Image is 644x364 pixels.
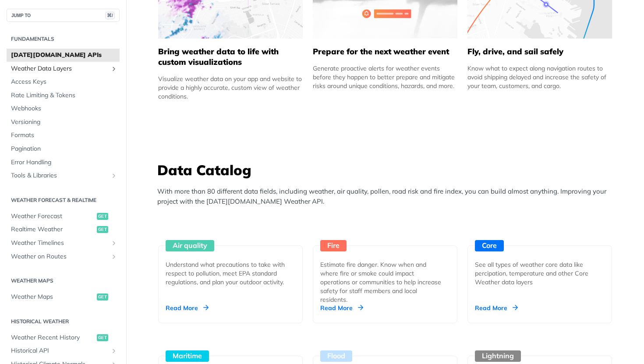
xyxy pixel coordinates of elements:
a: Versioning [7,116,120,129]
div: Read More [320,304,363,312]
a: Weather Data LayersShow subpages for Weather Data Layers [7,62,120,75]
span: get [97,226,108,233]
a: Weather Forecastget [7,210,120,223]
a: Weather Recent Historyget [7,331,120,344]
div: Air quality [166,240,214,251]
span: Versioning [11,118,117,127]
span: Historical API [11,346,108,355]
h2: Historical Weather [7,318,120,325]
button: Show subpages for Weather on Routes [110,253,117,260]
span: Weather Forecast [11,212,95,221]
a: Rate Limiting & Tokens [7,89,120,102]
span: Weather Timelines [11,239,108,247]
h3: Data Catalog [157,160,617,180]
div: See all types of weather core data like percipation, temperature and other Core Weather data layers [475,260,598,286]
div: Fire [320,240,347,251]
div: Understand what precautions to take with respect to pollution, meet EPA standard regulations, and... [166,260,288,286]
h2: Weather Forecast & realtime [7,196,120,204]
button: Show subpages for Weather Data Layers [110,65,117,72]
a: Weather on RoutesShow subpages for Weather on Routes [7,250,120,263]
span: Weather on Routes [11,252,108,261]
span: Weather Recent History [11,333,95,342]
a: Tools & LibrariesShow subpages for Tools & Libraries [7,169,120,182]
a: Formats [7,129,120,142]
a: Weather TimelinesShow subpages for Weather Timelines [7,237,120,250]
a: Fire Estimate fire danger. Know when and where fire or smoke could impact operations or communiti... [309,213,461,323]
span: Webhooks [11,104,117,113]
span: Weather Maps [11,293,95,301]
span: Error Handling [11,158,117,167]
div: Flood [320,350,352,362]
a: Realtime Weatherget [7,223,120,236]
a: Air quality Understand what precautions to take with respect to pollution, meet EPA standard regu... [155,213,306,323]
div: Read More [475,304,518,312]
span: get [97,334,108,341]
a: [DATE][DOMAIN_NAME] APIs [7,49,120,62]
span: Formats [11,131,117,140]
span: Pagination [11,145,117,153]
h5: Prepare for the next weather event [313,46,457,57]
button: JUMP TO⌘/ [7,9,120,22]
span: Access Keys [11,78,117,86]
h2: Fundamentals [7,35,120,43]
div: Know what to expect along navigation routes to avoid shipping delayed and increase the safety of ... [467,64,612,90]
div: Core [475,240,504,251]
a: Access Keys [7,75,120,88]
button: Show subpages for Tools & Libraries [110,172,117,179]
div: Read More [166,304,209,312]
div: Maritime [166,350,209,362]
a: Weather Mapsget [7,290,120,304]
button: Show subpages for Historical API [110,347,117,354]
h2: Weather Maps [7,277,120,285]
div: Visualize weather data on your app and website to provide a highly accurate, custom view of weath... [158,74,303,101]
a: Historical APIShow subpages for Historical API [7,344,120,357]
a: Pagination [7,142,120,155]
span: ⌘/ [105,12,115,19]
span: Weather Data Layers [11,64,108,73]
span: get [97,293,108,300]
span: get [97,213,108,220]
span: Tools & Libraries [11,171,108,180]
a: Webhooks [7,102,120,115]
span: Realtime Weather [11,225,95,234]
h5: Bring weather data to life with custom visualizations [158,46,303,67]
div: Lightning [475,350,521,362]
button: Show subpages for Weather Timelines [110,240,117,247]
span: Rate Limiting & Tokens [11,91,117,100]
div: Estimate fire danger. Know when and where fire or smoke could impact operations or communities to... [320,260,443,304]
a: Error Handling [7,156,120,169]
p: With more than 80 different data fields, including weather, air quality, pollen, road risk and fi... [157,187,617,206]
div: Generate proactive alerts for weather events before they happen to better prepare and mitigate ri... [313,64,457,90]
span: [DATE][DOMAIN_NAME] APIs [11,51,117,60]
a: Core See all types of weather core data like percipation, temperature and other Core Weather data... [464,213,616,323]
h5: Fly, drive, and sail safely [467,46,612,57]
